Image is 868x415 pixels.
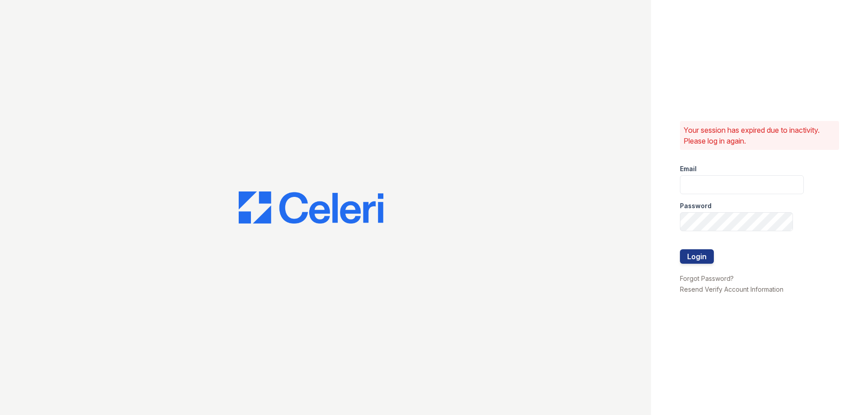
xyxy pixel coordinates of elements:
[680,249,714,264] button: Login
[680,275,734,282] a: Forgot Password?
[680,164,697,173] label: Email
[680,285,783,293] a: Resend Verify Account Information
[239,191,383,224] img: CE_Logo_Blue-a8612792a0a2168367f1c8372b55b34899dd931a85d93a1a3d3e32e68fde9ad4.png
[684,125,835,146] p: Your session has expired due to inactivity. Please log in again.
[680,201,712,210] label: Password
